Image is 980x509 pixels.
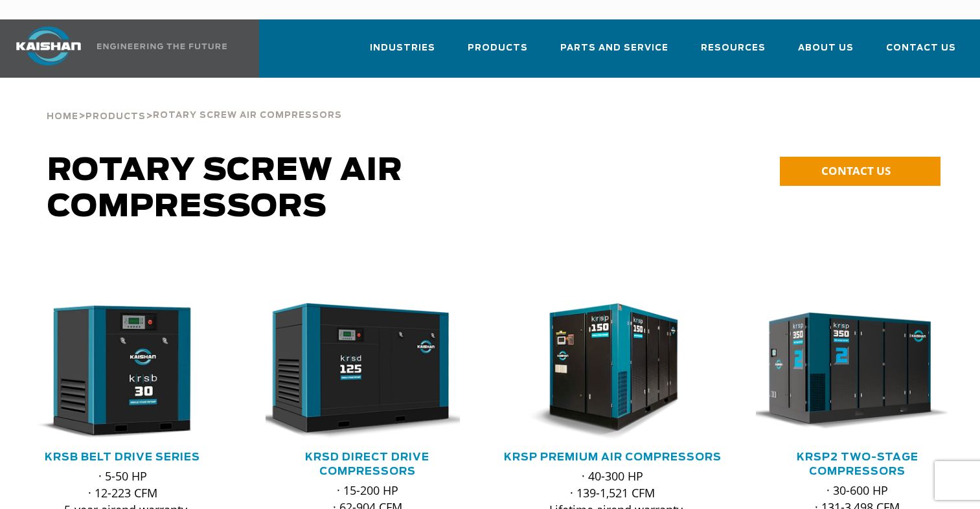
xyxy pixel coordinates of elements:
a: About Us [798,31,854,75]
a: Industries [370,31,435,75]
span: Contact Us [886,41,956,56]
a: CONTACT US [780,157,940,186]
img: Engineering the future [97,43,227,49]
a: KRSP Premium Air Compressors [504,452,722,462]
span: Rotary Screw Air Compressors [153,111,342,120]
a: Resources [701,31,766,75]
img: krsp150 [501,303,705,440]
a: KRSD Direct Drive Compressors [305,452,429,477]
span: Rotary Screw Air Compressors [47,155,403,223]
img: krsb30 [11,303,215,440]
a: Products [468,31,528,75]
span: Products [85,113,146,121]
div: krsp150 [511,303,714,440]
a: Contact Us [886,31,956,75]
div: > > [47,78,342,127]
div: krsb30 [21,303,224,440]
span: Products [468,41,528,56]
span: Resources [701,41,766,56]
div: krsp350 [756,303,959,440]
span: Industries [370,41,435,56]
a: Products [85,110,146,122]
img: krsd125 [256,303,460,440]
span: Home [47,113,78,121]
span: Parts and Service [560,41,668,56]
a: KRSB Belt Drive Series [45,452,200,462]
span: CONTACT US [821,163,891,178]
div: krsd125 [266,303,469,440]
span: About Us [798,41,854,56]
a: Home [47,110,78,122]
a: Parts and Service [560,31,668,75]
a: KRSP2 Two-Stage Compressors [797,452,918,477]
img: krsp350 [746,303,950,440]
